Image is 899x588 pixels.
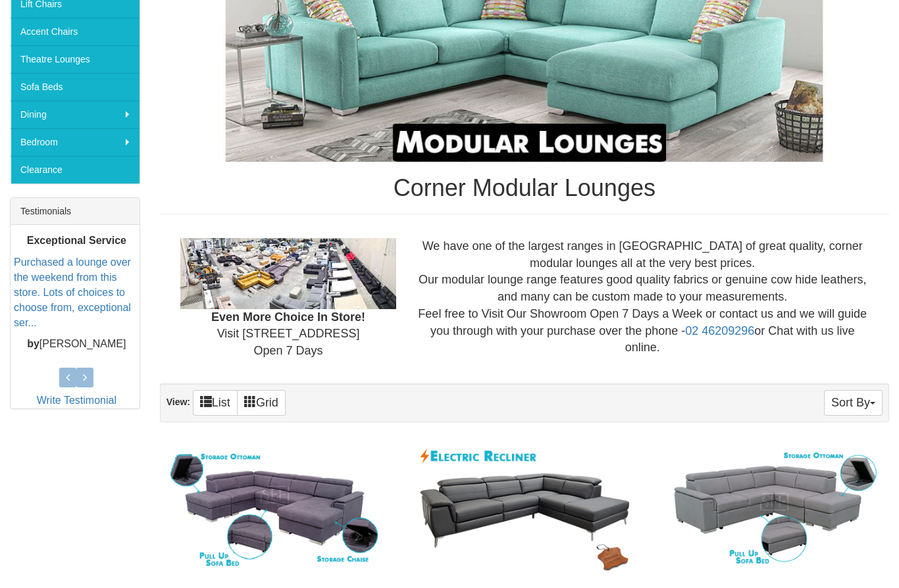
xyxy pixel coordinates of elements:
a: Write Testimonial [37,395,116,406]
a: 02 46209296 [685,325,754,338]
img: Showroom [180,239,397,310]
a: Dining [11,101,140,129]
a: List [193,391,238,416]
a: Purchased a lounge over the weekend from this store. Lots of choices to choose from, exceptional ... [14,257,131,328]
a: Grid [237,391,286,416]
b: Even More Choice In Store! [211,311,365,324]
b: Exceptional Service [27,235,126,247]
a: Sofa Beds [11,74,140,101]
b: by [27,339,39,350]
a: Theatre Lounges [11,46,140,74]
a: Bedroom [11,129,140,157]
img: Toukley Large Chaise Lounge in Fabric [167,443,382,575]
img: Neo Chaise Lounge with Electric Recliner in 100% Leather [417,443,632,575]
img: Toukley Lounge with Sofa Bed & Storage Ottoman in Fabric [667,443,882,575]
button: Sort By [824,391,883,416]
p: [PERSON_NAME] [14,337,140,353]
h1: Corner Modular Lounges [160,176,889,202]
strong: View: [167,397,190,408]
div: We have one of the largest ranges in [GEOGRAPHIC_DATA] of great quality, corner modular lounges a... [406,239,879,357]
div: Testimonials [11,199,140,226]
a: Accent Chairs [11,18,140,46]
a: Clearance [11,157,140,184]
div: Visit [STREET_ADDRESS] Open 7 Days [170,239,407,360]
